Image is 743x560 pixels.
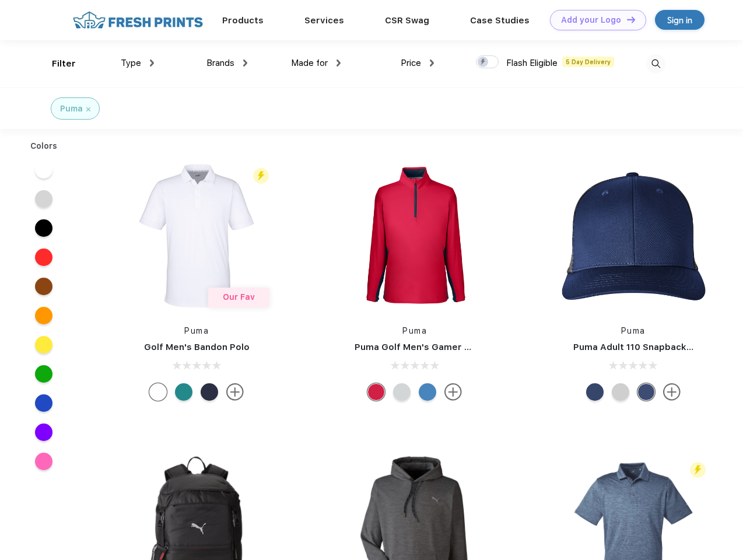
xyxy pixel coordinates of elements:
[637,383,655,401] div: Peacoat Qut Shd
[561,15,621,25] div: Add your Logo
[506,58,558,68] span: Flash Eligible
[667,13,692,27] div: Sign in
[144,342,250,352] a: Golf Men's Bandon Polo
[226,383,244,401] img: more.svg
[419,383,436,401] div: Bright Cobalt
[586,383,604,401] div: Peacoat with Qut Shd
[444,383,462,401] img: more.svg
[621,326,646,335] a: Puma
[52,57,76,71] div: Filter
[253,168,269,184] img: flash_active_toggle.svg
[86,107,90,111] img: filter_cancel.svg
[401,58,421,68] span: Price
[150,60,154,66] img: dropdown.png
[690,462,706,478] img: flash_active_toggle.svg
[60,103,83,115] div: Puma
[69,10,206,30] img: fo%20logo%202.webp
[612,383,629,401] div: Quarry Brt Whit
[222,15,264,26] a: Products
[646,54,665,73] img: desktop_search.svg
[243,60,247,66] img: dropdown.png
[119,158,274,313] img: func=resize&h=266
[367,383,385,401] div: Ski Patrol
[184,326,209,335] a: Puma
[337,158,492,313] img: func=resize&h=266
[291,58,328,68] span: Made for
[201,383,218,401] div: Navy Blazer
[627,16,635,23] img: DT
[149,383,167,401] div: Bright White
[556,158,711,313] img: func=resize&h=266
[223,292,255,302] span: Our Fav
[393,383,411,401] div: High Rise
[402,326,427,335] a: Puma
[304,15,344,26] a: Services
[206,58,234,68] span: Brands
[655,10,705,30] a: Sign in
[175,383,192,401] div: Green Lagoon
[337,60,341,66] img: dropdown.png
[562,57,614,67] span: 5 Day Delivery
[22,140,66,152] div: Colors
[385,15,429,26] a: CSR Swag
[355,342,539,352] a: Puma Golf Men's Gamer Golf Quarter-Zip
[663,383,681,401] img: more.svg
[121,58,141,68] span: Type
[430,60,434,66] img: dropdown.png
